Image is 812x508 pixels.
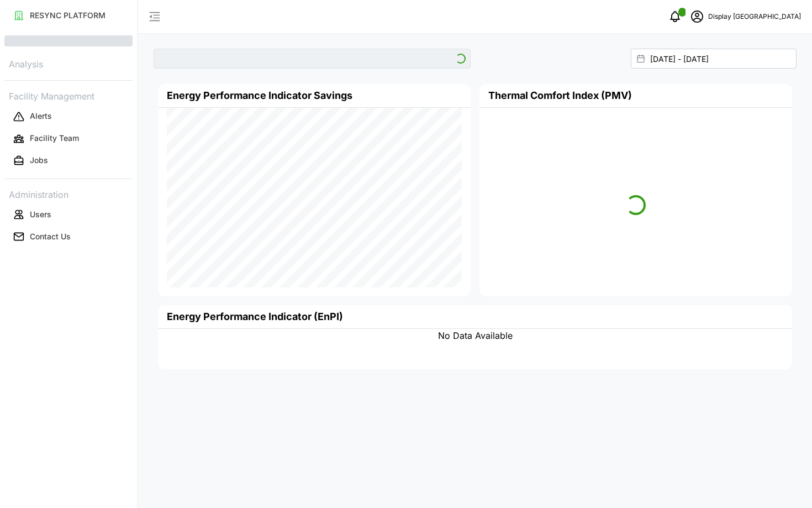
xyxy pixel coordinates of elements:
[4,203,133,226] a: Users
[4,55,133,71] p: Analysis
[4,227,133,247] button: Contact Us
[708,12,801,22] p: Display [GEOGRAPHIC_DATA]
[4,107,133,127] button: Alerts
[4,226,133,248] a: Contact Us
[30,10,106,21] p: RESYNC PLATFORM
[30,209,51,220] p: Users
[167,88,352,103] h4: Energy Performance Indicator Savings
[4,128,133,150] a: Facility Team
[438,329,513,343] span: No Data Available
[686,6,708,28] button: schedule
[167,310,343,324] h4: Energy Performance Indicator (EnPI)
[4,6,133,25] button: RESYNC PLATFORM
[488,88,632,103] h4: Thermal Comfort Index (PMV)
[4,106,133,128] a: Alerts
[4,186,133,202] p: Administration
[664,6,686,28] button: notifications
[4,87,133,103] p: Facility Management
[30,111,52,122] p: Alerts
[4,4,133,27] a: RESYNC PLATFORM
[30,231,71,242] p: Contact Us
[30,155,48,166] p: Jobs
[4,205,133,224] button: Users
[4,150,133,172] a: Jobs
[4,151,133,171] button: Jobs
[30,133,79,144] p: Facility Team
[4,129,133,149] button: Facility Team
